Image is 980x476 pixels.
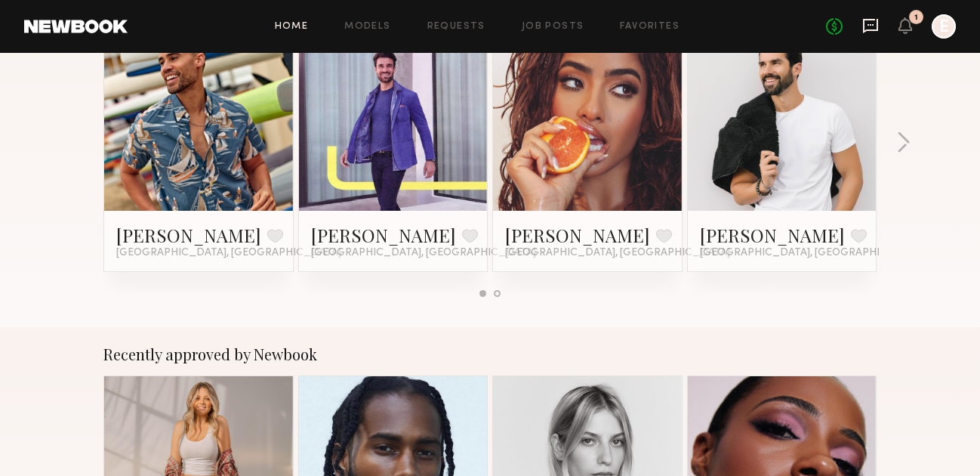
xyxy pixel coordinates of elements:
a: Home [275,22,309,32]
span: [GEOGRAPHIC_DATA], [GEOGRAPHIC_DATA] [116,247,341,259]
div: 1 [914,14,918,22]
a: [PERSON_NAME] [116,223,261,247]
span: [GEOGRAPHIC_DATA], [GEOGRAPHIC_DATA] [505,247,730,259]
a: [PERSON_NAME] [505,223,650,247]
a: Requests [427,22,485,32]
a: Models [344,22,390,32]
a: [PERSON_NAME] [700,223,845,247]
div: Recently approved by Newbook [103,345,877,363]
a: [PERSON_NAME] [311,223,456,247]
a: E [932,14,956,39]
a: Favorites [620,22,680,32]
span: [GEOGRAPHIC_DATA], [GEOGRAPHIC_DATA] [700,247,925,259]
span: [GEOGRAPHIC_DATA], [GEOGRAPHIC_DATA] [311,247,536,259]
a: Job Posts [522,22,584,32]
